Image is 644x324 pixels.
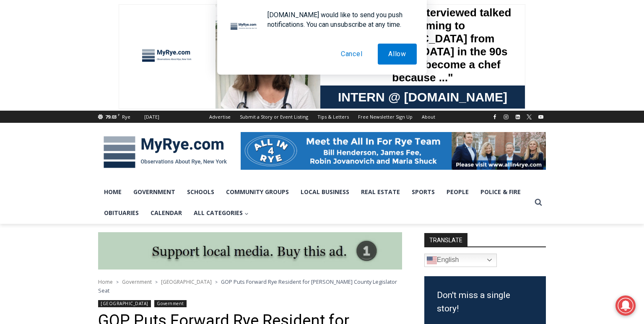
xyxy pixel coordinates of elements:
[144,113,159,121] div: [DATE]
[531,195,546,210] button: View Search Form
[98,202,145,223] a: Obituaries
[227,10,261,44] img: notification icon
[205,111,235,123] a: Advertise
[330,44,373,65] button: Cancel
[105,114,117,120] span: 79.03
[437,289,533,315] h3: Don't miss a single story!
[355,181,406,202] a: Real Estate
[98,300,151,307] a: [GEOGRAPHIC_DATA]
[98,232,402,270] img: support local media, buy this ad
[0,84,84,104] a: Open Tues. - Sun. [PHONE_NUMBER]
[261,10,417,29] div: [DOMAIN_NAME] would like to send you push notifications. You can unsubscribe at any time.
[161,278,212,285] a: [GEOGRAPHIC_DATA]
[154,300,186,307] a: Government
[98,181,127,202] a: Home
[215,279,218,285] span: >
[417,111,440,123] a: About
[295,181,355,202] a: Local Business
[118,112,120,117] span: F
[536,112,546,122] a: YouTube
[212,0,396,81] div: "The first chef I interviewed talked about coming to [GEOGRAPHIC_DATA] from [GEOGRAPHIC_DATA] in ...
[441,181,475,202] a: People
[220,181,295,202] a: Community Groups
[313,111,353,123] a: Tips & Letters
[427,255,437,265] img: en
[524,112,534,122] a: X
[86,52,119,100] div: "clearly one of the favorites in the [GEOGRAPHIC_DATA] neighborhood"
[181,181,220,202] a: Schools
[490,112,500,122] a: Facebook
[98,277,402,295] nav: Breadcrumbs
[188,202,254,223] button: Child menu of All Categories
[116,279,119,285] span: >
[235,111,313,123] a: Submit a Story or Event Listing
[98,278,113,285] a: Home
[513,112,523,122] a: Linkedin
[98,278,397,294] span: GOP Puts Forward Rye Resident for [PERSON_NAME] County Legislator Seat
[98,130,232,174] img: MyRye.com
[475,181,527,202] a: Police & Fire
[406,181,441,202] a: Sports
[98,181,531,224] nav: Primary Navigation
[122,113,130,121] div: Rye
[3,86,82,118] span: Open Tues. - Sun. [PHONE_NUMBER]
[122,278,152,285] a: Government
[205,111,440,123] nav: Secondary Navigation
[378,44,417,65] button: Allow
[424,233,467,246] strong: TRANSLATE
[424,254,497,267] a: English
[155,279,158,285] span: >
[353,111,417,123] a: Free Newsletter Sign Up
[241,132,546,170] img: All in for Rye
[202,81,406,104] a: Intern @ [DOMAIN_NAME]
[145,202,188,223] a: Calendar
[501,112,511,122] a: Instagram
[127,181,181,202] a: Government
[219,83,389,102] span: Intern @ [DOMAIN_NAME]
